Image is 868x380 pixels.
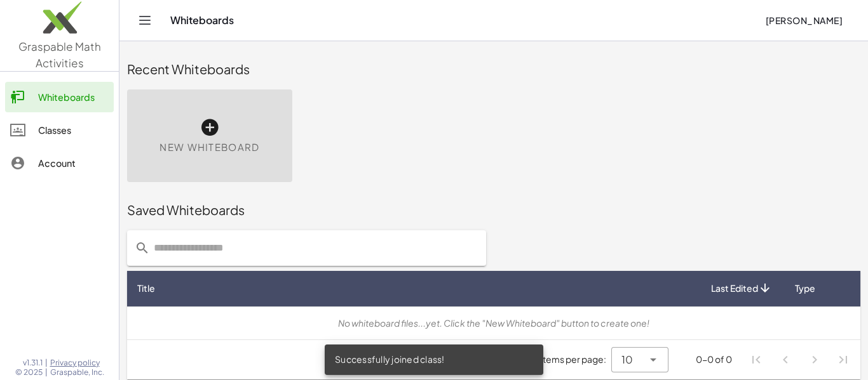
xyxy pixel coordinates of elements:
[127,60,860,78] div: Recent Whiteboards
[38,122,109,138] div: Classes
[325,344,543,375] div: Successfully joined class!
[137,282,155,295] span: Title
[135,10,155,30] button: Toggle navigation
[5,115,114,145] a: Classes
[50,358,104,368] a: Privacy policy
[5,148,114,178] a: Account
[18,39,101,70] span: Graspable Math Activities
[795,282,815,295] span: Type
[23,358,43,368] span: v1.31.1
[50,367,104,377] span: Graspable, Inc.
[38,155,109,171] div: Account
[135,240,150,256] i: prepended action
[5,82,114,112] a: Whiteboards
[711,282,758,295] span: Last Edited
[696,353,732,366] div: 0-0 of 0
[45,367,48,377] span: |
[127,201,860,219] div: Saved Whiteboards
[540,353,611,366] span: Items per page:
[742,345,858,374] nav: Pagination Navigation
[38,89,109,105] div: Whiteboards
[15,367,43,377] span: © 2025
[765,15,843,26] span: [PERSON_NAME]
[159,140,259,155] span: New Whiteboard
[45,358,48,368] span: |
[621,352,633,367] span: 10
[137,317,850,330] div: No whiteboard files...yet. Click the "New Whiteboard" button to create one!
[755,9,853,32] button: [PERSON_NAME]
